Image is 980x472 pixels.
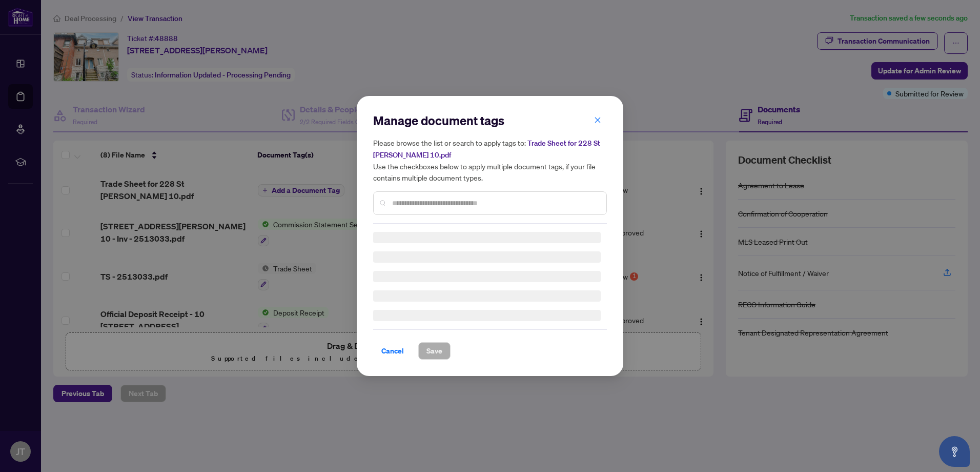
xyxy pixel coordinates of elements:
h5: Please browse the list or search to apply tags to: Use the checkboxes below to apply multiple doc... [373,137,607,183]
button: Save [418,342,451,360]
button: Cancel [373,342,412,360]
h2: Manage document tags [373,112,607,129]
span: close [594,116,601,124]
button: Open asap [939,436,970,467]
span: Cancel [381,343,404,359]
